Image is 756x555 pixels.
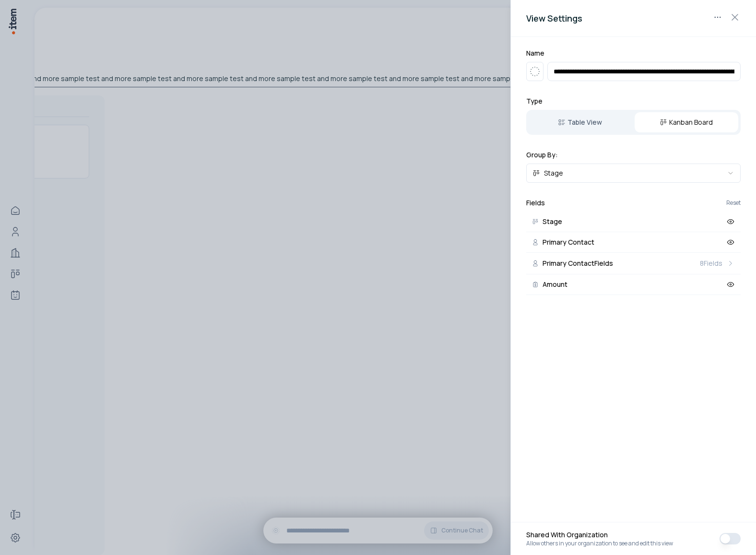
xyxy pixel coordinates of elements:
h2: Fields [526,198,545,208]
span: Primary Contact Fields [543,260,613,267]
button: Stage [526,212,741,232]
span: Shared With Organization [526,530,673,540]
button: Primary ContactFields8Fields [526,253,741,274]
button: Primary Contact [526,232,741,253]
h2: Type [526,96,741,106]
h2: Name [526,48,741,58]
span: Amount [543,281,567,288]
h2: Group By: [526,150,741,160]
button: Kanban Board [634,112,739,133]
button: View actions [710,10,725,25]
span: Allow others in your organization to see and edit this view [526,540,673,547]
button: Reset [726,200,741,206]
span: Primary Contact [543,239,594,246]
h2: View Settings [526,12,741,25]
span: 8 Fields [700,259,722,268]
button: Amount [526,274,741,295]
button: Table View [528,112,632,133]
span: Stage [543,218,562,225]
